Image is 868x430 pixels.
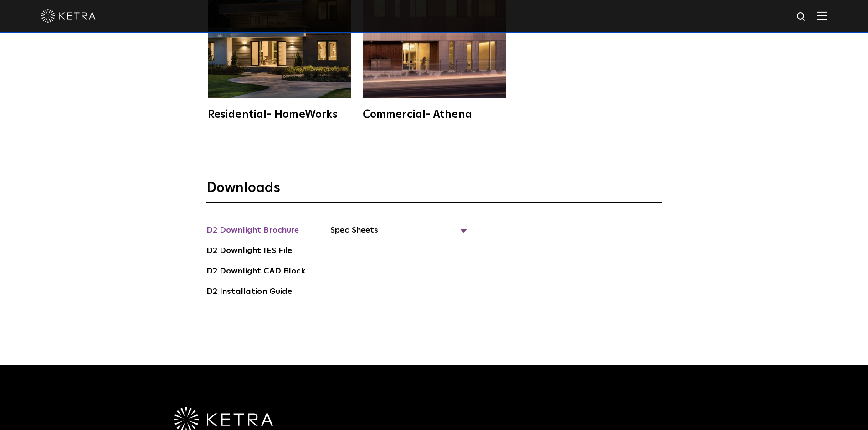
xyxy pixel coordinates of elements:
img: search icon [796,11,807,23]
div: Residential- HomeWorks [208,109,351,120]
img: Hamburger%20Nav.svg [817,11,827,20]
h3: Downloads [206,179,662,203]
img: ketra-logo-2019-white [41,9,96,23]
a: D2 Downlight Brochure [206,224,299,238]
div: Commercial- Athena [363,109,506,120]
a: D2 Downlight CAD Block [206,265,305,279]
a: D2 Installation Guide [206,285,293,300]
span: Spec Sheets [330,224,467,244]
a: D2 Downlight IES File [206,244,293,259]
